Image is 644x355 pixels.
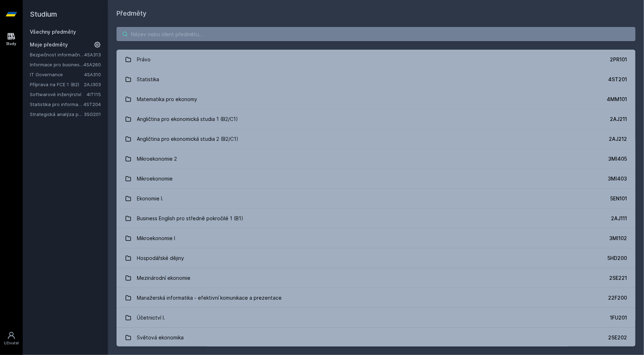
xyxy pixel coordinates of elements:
[607,255,627,262] div: 5HD200
[137,251,184,265] div: Hospodářské dějiny
[30,101,83,108] a: Statistika pro informatiky
[30,41,68,48] span: Moje předměty
[83,62,101,67] a: 4SA260
[6,41,17,46] div: Study
[117,149,635,169] a: Mikroekonomie 2 3MI405
[137,72,159,87] div: Statistika
[137,92,197,106] div: Matematika pro ekonomy
[137,52,151,67] div: Právo
[137,211,244,226] div: Business English pro středně pokročilé 1 (B1)
[30,61,83,68] a: Informace pro business (v angličtině)
[117,27,635,41] input: Název nebo ident předmětu…
[608,175,627,182] div: 3MI403
[117,328,635,348] a: Světová ekonomika 2SE202
[30,71,84,78] a: IT Governance
[117,169,635,189] a: Mikroekonomie 3MI403
[607,96,627,103] div: 4MM101
[84,52,101,57] a: 4SA313
[137,112,238,126] div: Angličtina pro ekonomická studia 1 (B2/C1)
[609,274,627,282] div: 2SE221
[117,50,635,70] a: Právo 2PR101
[608,76,627,83] div: 4ST201
[117,89,635,109] a: Matematika pro ekonomy 4MM101
[30,91,87,98] a: Softwarové inženýrství
[137,271,191,285] div: Mezinárodní ekonomie
[137,331,184,345] div: Světová ekonomika
[117,228,635,248] a: Mikroekonomie I 3MI102
[117,70,635,89] a: Statistika 4ST201
[30,111,84,118] a: Strategická analýza pro informatiky a statistiky
[137,291,282,305] div: Manažerská informatika - efektivní komunikace a prezentace
[137,231,175,245] div: Mikroekonomie I
[87,91,101,97] a: 4IT115
[117,288,635,308] a: Manažerská informatika - efektivní komunikace a prezentace 22F200
[117,9,635,18] h1: Předměty
[1,28,21,50] a: Study
[117,129,635,149] a: Angličtina pro ekonomická studia 2 (B2/C1) 2AJ212
[117,268,635,288] a: Mezinárodní ekonomie 2SE221
[137,172,173,186] div: Mikroekonomie
[137,152,177,166] div: Mikroekonomie 2
[1,328,21,349] a: Uživatel
[30,29,76,35] a: Všechny předměty
[117,209,635,228] a: Business English pro středně pokročilé 1 (B1) 2AJ111
[609,235,627,242] div: 3MI102
[610,56,627,63] div: 2PR101
[30,81,84,88] a: Příprava na FCE 1 (B2)
[610,116,627,123] div: 2AJ211
[137,132,239,146] div: Angličtina pro ekonomická studia 2 (B2/C1)
[83,101,101,107] a: 4ST204
[611,215,627,222] div: 2AJ111
[608,155,627,162] div: 3MI405
[117,248,635,268] a: Hospodářské dějiny 5HD200
[117,308,635,328] a: Účetnictví I. 1FU201
[137,311,166,325] div: Účetnictví I.
[610,195,627,202] div: 5EN101
[608,334,627,341] div: 2SE202
[608,294,627,301] div: 22F200
[30,51,84,58] a: Bezpečnost informačních systémů
[84,82,101,87] a: 2AJ303
[117,109,635,129] a: Angličtina pro ekonomická studia 1 (B2/C1) 2AJ211
[4,340,19,346] div: Uživatel
[609,135,627,143] div: 2AJ212
[610,314,627,321] div: 1FU201
[117,189,635,209] a: Ekonomie I. 5EN101
[84,111,101,117] a: 3SG201
[137,192,164,206] div: Ekonomie I.
[84,72,101,77] a: 4SA310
